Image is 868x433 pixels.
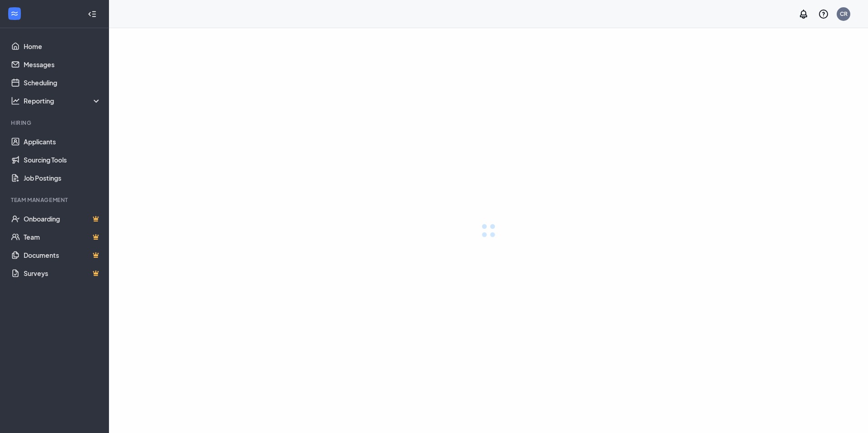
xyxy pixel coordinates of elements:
[88,10,97,19] svg: Collapse
[24,246,101,264] a: DocumentsCrown
[24,55,101,74] a: Messages
[10,9,19,18] svg: WorkstreamLogo
[24,74,101,92] a: Scheduling
[818,9,829,20] svg: QuestionInfo
[24,151,101,169] a: Sourcing Tools
[24,169,101,187] a: Job Postings
[11,119,99,127] div: Hiring
[24,210,101,228] a: OnboardingCrown
[840,10,848,18] div: CR
[11,96,20,105] svg: Analysis
[24,96,102,105] div: Reporting
[24,228,101,246] a: TeamCrown
[11,196,99,204] div: Team Management
[24,133,101,151] a: Applicants
[798,9,809,20] svg: Notifications
[24,37,101,55] a: Home
[24,264,101,282] a: SurveysCrown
